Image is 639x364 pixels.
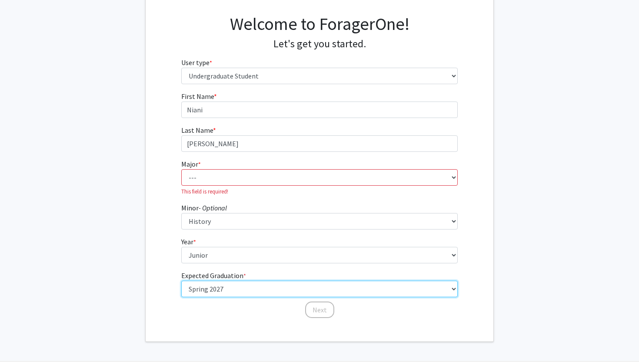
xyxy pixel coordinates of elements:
[181,92,214,101] span: First Name
[181,38,458,50] h4: Let's get you started.
[199,203,227,212] i: - Optional
[181,126,213,134] span: Last Name
[181,270,246,281] label: Expected Graduation
[181,236,196,247] label: Year
[181,57,212,68] label: User type
[305,302,334,318] button: Next
[181,187,458,196] p: This field is required!
[7,325,37,357] iframe: Chat
[181,203,227,213] label: Minor
[181,159,201,169] label: Major
[181,13,458,34] h1: Welcome to ForagerOne!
